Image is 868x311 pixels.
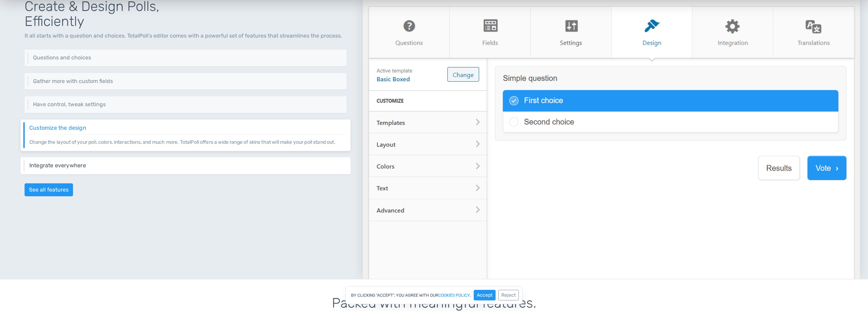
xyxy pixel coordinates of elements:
[18,18,69,24] div: 域名: [DOMAIN_NAME]
[33,108,341,108] p: Control different aspects of your poll via a set of settings like restrictions, results visibilit...
[25,32,347,40] p: It all starts with a question and choices. TotalPoll's editor comes with a powerful set of featur...
[25,183,73,196] a: See all features
[474,290,496,300] button: Accept
[28,40,33,46] img: tab_domain_overview_orange.svg
[498,290,519,300] button: Reject
[438,293,470,297] a: cookies policy
[33,78,341,84] h6: Gather more with custom fields
[345,286,523,304] div: By clicking "Accept", you agree with our .
[29,125,345,131] h6: Customize the design
[35,41,53,45] div: 域名概述
[33,101,341,108] h6: Have control, tweak settings
[11,11,16,16] img: logo_orange.svg
[33,55,341,61] h6: Questions and choices
[77,41,112,45] div: 关键词（按流量）
[19,11,33,16] div: v 4.0.25
[29,162,345,168] h6: Integrate everywhere
[33,84,341,84] p: Add custom fields to gather more information about the voter. TotalPoll supports five field types...
[70,40,75,46] img: tab_keywords_by_traffic_grey.svg
[29,168,345,169] p: Integrate your poll virtually everywhere on your website or even externally through an embed code.
[33,61,341,61] p: Add one or as many questions as you need. Furthermore, add all kinds of choices, including image,...
[11,18,16,24] img: website_grey.svg
[29,135,345,146] p: Change the layout of your poll, colors, interactions, and much more. TotalPoll offers a wide rang...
